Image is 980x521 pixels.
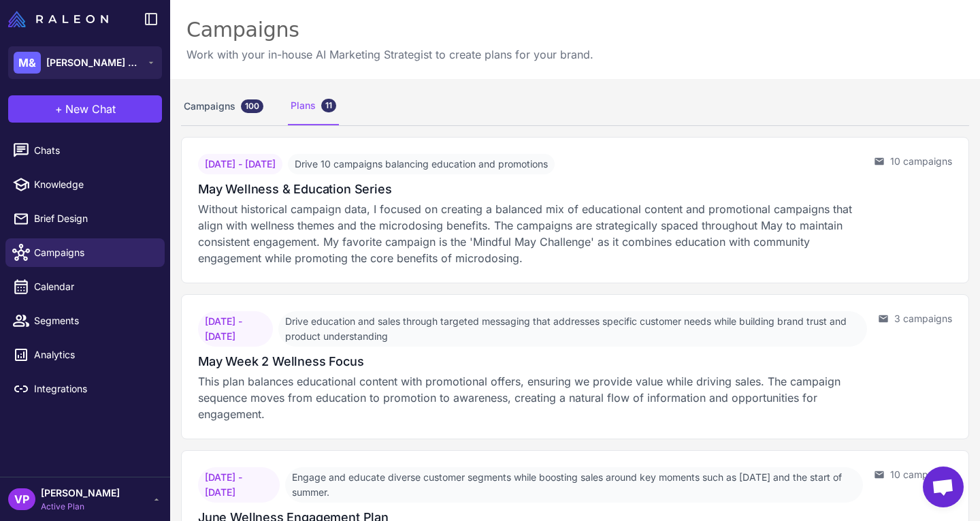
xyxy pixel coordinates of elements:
[890,467,952,482] span: 10 campaigns
[5,204,165,233] a: Brief Design
[55,101,63,117] span: +
[923,467,964,507] div: Open chat
[5,238,165,267] a: Campaigns
[34,177,154,192] span: Knowledge
[8,95,162,123] button: +New Chat
[288,154,555,174] span: Drive 10 campaigns balancing education and promotions
[5,375,165,403] a: Integrations
[198,311,273,347] span: [DATE] - [DATE]
[5,136,165,165] a: Chats
[41,486,120,501] span: [PERSON_NAME]
[186,16,593,44] div: Campaigns
[34,313,154,328] span: Segments
[34,211,154,226] span: Brief Design
[198,352,364,370] h3: May Week 2 Wellness Focus
[890,154,952,169] span: 10 campaigns
[8,488,35,510] div: VP
[285,467,864,503] span: Engage and educate diverse customer segments while boosting sales around key moments such as [DAT...
[321,99,336,112] div: 11
[288,87,339,125] div: Plans
[8,46,162,79] button: M&[PERSON_NAME] & [PERSON_NAME]
[46,55,142,70] span: [PERSON_NAME] & [PERSON_NAME]
[241,99,263,113] div: 100
[5,272,165,301] a: Calendar
[41,501,120,513] span: Active Plan
[5,341,165,369] a: Analytics
[186,46,593,63] p: Work with your in-house AI Marketing Strategist to create plans for your brand.
[14,52,41,74] div: M&
[8,11,114,27] a: Raleon Logo
[5,306,165,335] a: Segments
[198,180,391,198] h3: May Wellness & Education Series
[34,245,154,260] span: Campaigns
[65,101,116,117] span: New Chat
[34,279,154,294] span: Calendar
[5,170,165,199] a: Knowledge
[894,311,952,326] span: 3 campaigns
[198,201,863,266] p: Without historical campaign data, I focused on creating a balanced mix of educational content and...
[34,347,154,362] span: Analytics
[34,381,154,396] span: Integrations
[198,373,867,422] p: This plan balances educational content with promotional offers, ensuring we provide value while d...
[278,311,867,347] span: Drive education and sales through targeted messaging that addresses specific customer needs while...
[34,143,154,158] span: Chats
[198,467,280,503] span: [DATE] - [DATE]
[181,87,266,125] div: Campaigns
[8,11,108,27] img: Raleon Logo
[198,154,282,174] span: [DATE] - [DATE]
